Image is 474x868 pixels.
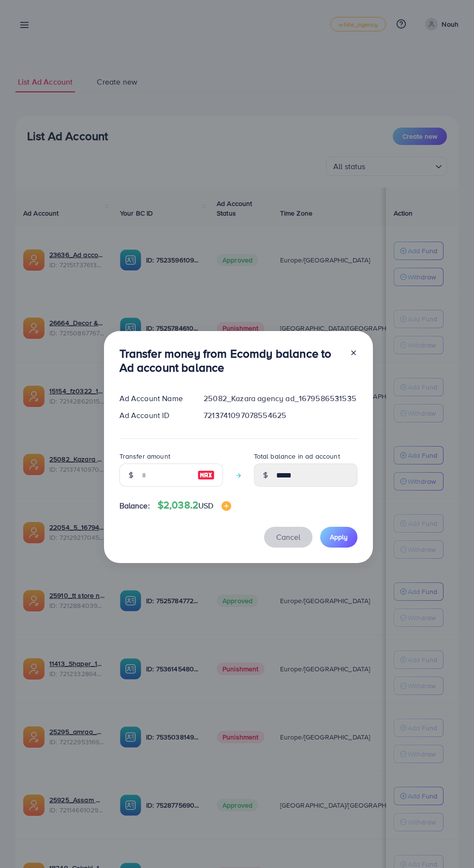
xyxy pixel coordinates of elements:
span: Balance: [119,500,150,511]
h4: $2,038.2 [158,499,231,511]
div: Ad Account ID [112,410,196,421]
div: 7213741097078554625 [196,410,365,421]
div: Ad Account Name [112,393,196,404]
div: 25082_Kazara agency ad_1679586531535 [196,393,365,404]
label: Transfer amount [119,451,170,461]
img: image [197,469,215,481]
span: USD [198,500,213,511]
img: image [222,501,231,511]
label: Total balance in ad account [254,451,340,461]
h3: Transfer money from Ecomdy balance to Ad account balance [119,347,342,375]
span: Cancel [276,532,300,542]
span: Apply [330,532,348,542]
button: Apply [320,527,357,548]
button: Cancel [264,527,312,548]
